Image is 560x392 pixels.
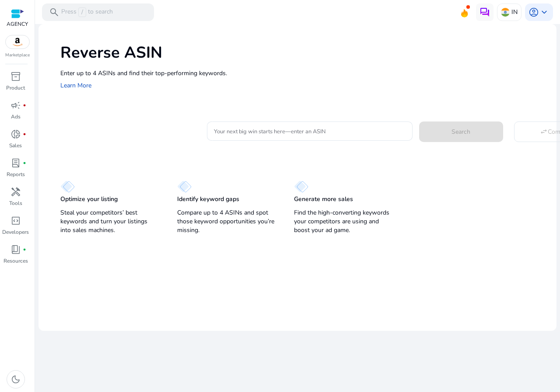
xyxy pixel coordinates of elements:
[60,195,118,204] p: Optimize your listing
[9,199,22,207] p: Tools
[11,113,21,121] p: Ads
[9,142,22,149] p: Sales
[60,43,548,62] h1: Reverse ASIN
[294,180,308,193] img: diamond.svg
[528,7,539,17] span: account_circle
[10,129,21,139] span: donut_small
[78,7,86,17] span: /
[61,7,113,17] p: Press to search
[60,81,91,90] a: Learn More
[177,208,276,235] p: Compare up to 4 ASINs and spot those keyword opportunities you’re missing.
[10,374,21,385] span: dark_mode
[10,71,21,82] span: inventory_2
[3,257,28,265] p: Resources
[23,248,26,251] span: fiber_manual_record
[539,7,549,17] span: keyboard_arrow_down
[23,132,26,136] span: fiber_manual_record
[10,158,21,168] span: lab_profile
[6,84,25,92] p: Product
[5,52,30,59] p: Marketplace
[49,7,59,17] span: search
[6,35,29,49] img: amazon.svg
[294,195,353,204] p: Generate more sales
[10,100,21,111] span: campaign
[60,69,548,78] p: Enter up to 4 ASINs and find their top-performing keywords.
[23,104,26,107] span: fiber_manual_record
[60,180,75,193] img: diamond.svg
[511,4,518,20] p: IN
[501,8,510,17] img: in.svg
[294,208,393,235] p: Find the high-converting keywords your competitors are using and boost your ad game.
[10,187,21,197] span: handyman
[10,215,21,226] span: code_blocks
[177,180,192,193] img: diamond.svg
[2,228,29,236] p: Developers
[10,244,21,255] span: book_4
[23,161,26,165] span: fiber_manual_record
[7,170,25,178] p: Reports
[7,20,28,28] p: AGENCY
[177,195,239,204] p: Identify keyword gaps
[60,208,160,235] p: Steal your competitors’ best keywords and turn your listings into sales machines.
